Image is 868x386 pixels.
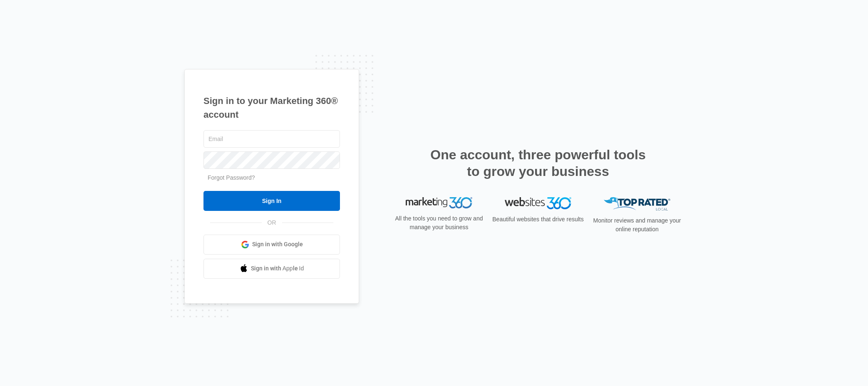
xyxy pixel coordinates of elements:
input: Sign In [203,191,340,211]
input: Email [203,130,340,148]
h1: Sign in to your Marketing 360® account [203,94,340,121]
a: Forgot Password? [208,174,255,181]
a: Sign in with Google [203,235,340,255]
p: All the tools you need to grow and manage your business [392,214,486,232]
span: Sign in with Google [252,240,303,249]
span: Sign in with Apple Id [251,264,304,273]
span: OR [262,218,282,227]
img: Websites 360 [505,197,571,209]
img: Top Rated Local [604,197,670,211]
p: Monitor reviews and manage your online reputation [590,216,684,234]
img: Marketing 360 [406,197,472,209]
a: Sign in with Apple Id [203,259,340,279]
p: Beautiful websites that drive results [491,215,585,224]
h2: One account, three powerful tools to grow your business [428,146,648,180]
